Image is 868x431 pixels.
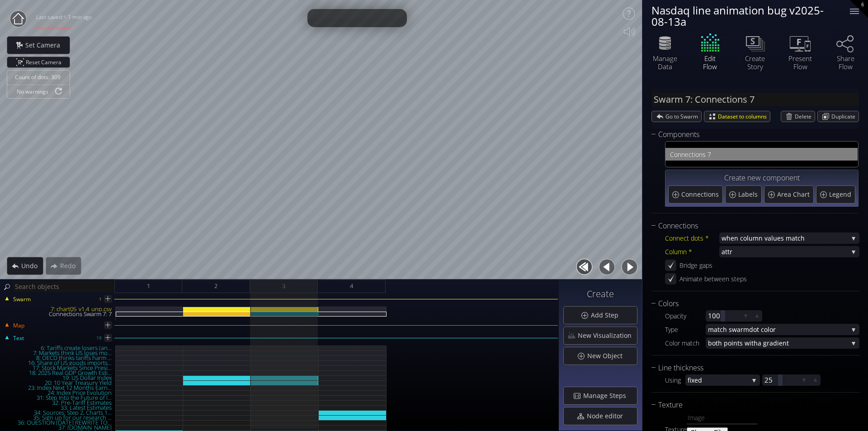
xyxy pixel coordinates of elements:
span: dot color [749,324,848,335]
span: Duplicate [831,111,859,122]
span: when column va [722,232,771,244]
span: 1 [147,280,150,292]
div: Present Flow [784,54,816,71]
div: 24: Index Price Evolution [1,390,115,395]
div: Color match [665,337,706,349]
span: fixed [688,374,749,386]
div: Animate between steps [679,273,747,284]
div: 20: 10 Year Treasury Yleld [1,380,115,385]
div: Opacity [665,310,706,322]
input: Search objects [13,281,113,292]
div: Create new component [668,173,855,184]
span: Legend [829,190,854,199]
div: 34: Sources: Step 2, Charts 1... [1,410,115,415]
span: Manage Steps [583,391,632,400]
span: Add Step [590,311,624,320]
span: match swarm [708,324,749,335]
div: 18: 2025 Real GDP Growth Esti... [1,370,115,375]
div: Type [665,324,706,335]
span: 3 [282,280,285,292]
div: 6: Tariffs create losers (an... [1,346,115,350]
div: 23: Index Next 12 Months Earn... [1,385,115,390]
div: Undo action [7,257,43,275]
span: Con [670,149,681,160]
span: Node editor [586,412,628,421]
div: 36: QUESTION [DATE] REWRITE TO... [1,420,115,425]
span: Area Chart [777,190,812,199]
div: 35: Sign up for our research ... [1,415,115,420]
span: both points with [708,337,758,349]
div: Column * [665,246,719,257]
div: Share Flow [830,54,861,71]
span: Go to Swarm [665,111,701,122]
div: Texture [651,399,849,411]
span: Labels [738,190,760,199]
div: Using [665,374,685,386]
div: Create Story [739,54,771,71]
div: 7: chart05_v1.4_unp.csv [1,307,115,312]
div: Connections Swarm 7: 7 [1,312,115,317]
div: Connect dots * [665,232,719,244]
div: 33: Latest Estimates [1,405,115,410]
span: attr [722,246,848,257]
div: 17: Stock Markets Since Presi... [1,365,115,370]
div: 8: OECD thinks tariffs harm ... [1,355,115,360]
div: 31: Step Into the Future of I... [1,395,115,400]
span: Dataset to columns [718,111,770,122]
span: Reset Camera [26,57,65,67]
div: 16: Share of US goods imports... [1,360,115,365]
div: 32: Pre-Tariff Estimates [1,400,115,405]
div: Bridge gaps [679,260,712,271]
div: 37: [DOMAIN_NAME] [1,425,115,430]
div: Nasdaq line animation bug v2025-08-13a [651,5,839,27]
span: Connections [681,190,721,199]
div: 19: US Dollar Index [1,375,115,380]
div: Colors [651,298,849,309]
span: Map [13,322,24,330]
span: New Object [587,351,628,360]
div: 7: Markets think US loses mo... [1,350,115,355]
div: Line thickness [651,362,849,374]
span: Undo [21,261,43,270]
span: nections 7 [681,149,853,160]
div: Components [651,129,848,140]
span: Swarm [13,295,31,303]
div: 1 [99,294,102,305]
div: Connections [651,220,849,232]
span: a gradient [758,337,848,349]
span: 4 [350,280,353,292]
div: 19 [96,332,102,344]
span: Text [13,334,24,342]
h3: Create [563,289,637,299]
span: lues match [771,232,848,244]
span: 2 [214,280,217,292]
input: Image [687,412,758,424]
span: Set Camera [25,41,66,50]
span: New Visualization [577,331,637,340]
div: Manage Data [649,54,681,71]
span: Delete [795,111,815,122]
